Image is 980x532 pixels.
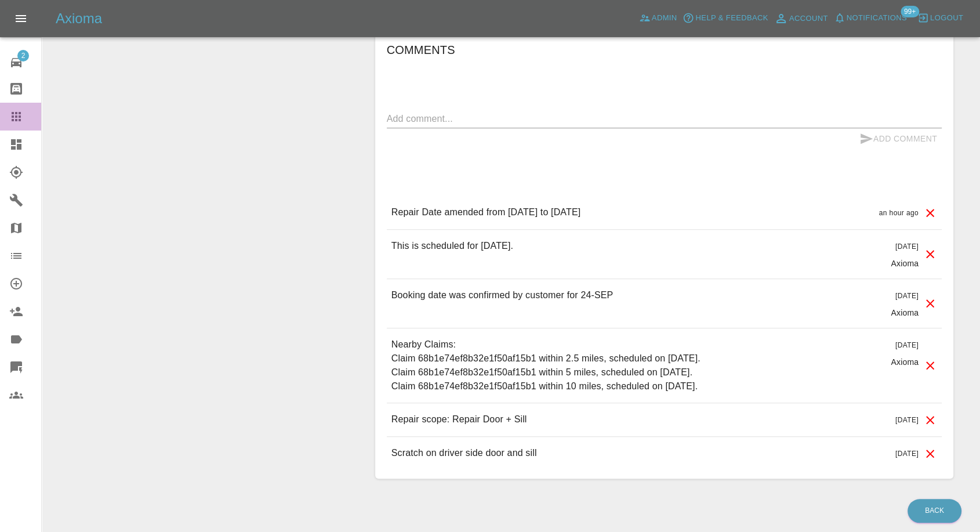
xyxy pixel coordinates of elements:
span: 99+ [901,6,919,17]
p: Nearby Claims: Claim 68b1e74ef8b32e1f50af15b1 within 2.5 miles, scheduled on [DATE]. Claim 68b1e7... [391,338,700,393]
span: [DATE] [895,243,919,251]
span: Logout [930,12,963,25]
span: Notifications [847,12,907,25]
span: [DATE] [895,341,919,349]
p: Axioma [891,258,919,269]
a: Back [908,499,961,523]
button: Help & Feedback [680,9,771,27]
span: Admin [652,12,677,25]
p: Repair Date amended from [DATE] to [DATE] [391,205,581,219]
a: Account [771,9,831,28]
button: Notifications [831,9,910,27]
a: Admin [636,9,680,27]
button: Open drawer [7,5,35,32]
p: This is scheduled for [DATE]. [391,239,513,253]
button: Logout [914,9,966,27]
span: 2 [17,50,29,61]
span: an hour ago [879,209,919,217]
p: Booking date was confirmed by customer for 24-SEP [391,288,614,302]
span: Account [789,12,828,26]
span: [DATE] [895,450,919,458]
span: Help & Feedback [695,12,768,25]
h5: Axioma [56,9,102,28]
span: [DATE] [895,416,919,424]
span: [DATE] [895,292,919,300]
p: Repair scope: Repair Door + Sill [391,412,527,426]
p: Axioma [891,356,919,368]
p: Axioma [891,307,919,319]
p: Scratch on driver side door and sill [391,446,537,460]
h6: Comments [387,41,942,59]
